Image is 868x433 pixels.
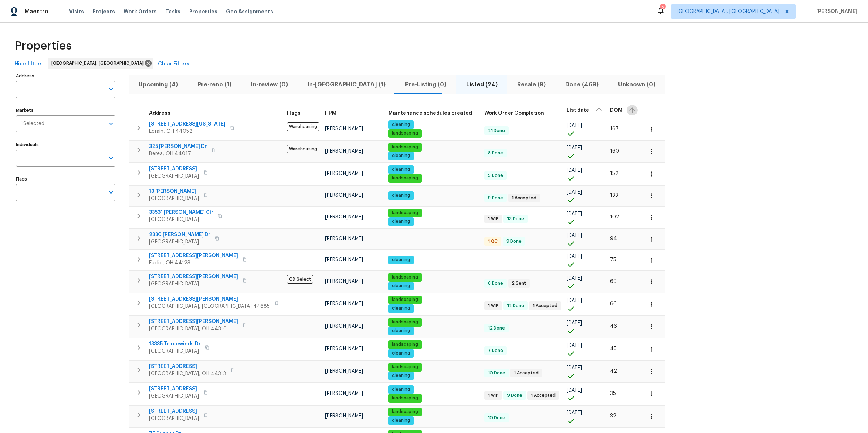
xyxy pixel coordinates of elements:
span: 21 Done [485,128,508,134]
span: 133 [610,193,618,198]
span: [GEOGRAPHIC_DATA] [149,280,238,288]
button: Open [106,119,116,129]
span: List date [567,108,589,113]
button: Hide filters [12,58,46,71]
span: 46 [610,324,617,329]
span: 42 [610,369,617,374]
span: [GEOGRAPHIC_DATA] [149,415,199,422]
span: cleaning [389,386,413,392]
span: 1 QC [485,238,501,245]
span: [STREET_ADDRESS][PERSON_NAME] [149,296,270,303]
span: HPM [325,111,336,116]
span: Lorain, OH 44052 [149,128,225,135]
span: [PERSON_NAME] [325,346,363,351]
span: [PERSON_NAME] [325,149,363,154]
span: [DATE] [567,190,582,195]
span: Properties [14,42,72,50]
span: 13 [PERSON_NAME] [149,188,199,195]
span: Geo Assignments [226,8,273,15]
span: [PERSON_NAME] [325,257,363,262]
span: cleaning [389,257,413,263]
span: 1 Accepted [528,392,558,399]
span: 1 WIP [485,216,501,222]
span: [PERSON_NAME] [325,279,363,284]
span: 13335 Tradewinds Dr [149,340,201,348]
span: cleaning [389,122,413,128]
span: [DATE] [567,145,582,150]
span: 66 [610,301,617,306]
span: 8 Done [485,150,506,156]
span: [DATE] [567,233,582,238]
span: 45 [610,346,617,351]
span: Properties [189,8,217,15]
span: 10 Done [485,370,508,376]
span: [PERSON_NAME] [325,369,363,374]
span: [STREET_ADDRESS][PERSON_NAME] [149,252,238,259]
span: Warehousing [287,122,319,131]
span: cleaning [389,350,413,356]
span: Maintenance schedules created [388,111,472,116]
span: In-review (0) [246,80,293,90]
span: [GEOGRAPHIC_DATA], OH 44313 [149,370,226,377]
span: 102 [610,215,619,220]
span: Hide filters [14,60,43,69]
span: 1 WIP [485,303,501,309]
span: Clear Filters [158,60,190,69]
span: landscaping [389,409,421,415]
button: Open [106,84,116,94]
button: Clear Filters [155,58,192,71]
span: Euclid, OH 44123 [149,259,238,267]
span: landscaping [389,341,421,348]
span: 1 WIP [485,392,501,399]
span: 35 [610,391,616,396]
span: landscaping [389,175,421,181]
span: landscaping [389,274,421,280]
span: [GEOGRAPHIC_DATA], [GEOGRAPHIC_DATA] [677,8,779,15]
label: Markets [16,108,115,113]
span: Work Orders [124,8,157,15]
span: [STREET_ADDRESS][PERSON_NAME] [149,273,238,280]
span: [PERSON_NAME] [325,171,363,176]
span: DOM [610,108,622,113]
label: Address [16,74,115,78]
span: [PERSON_NAME] [325,215,363,220]
span: 7 Done [485,348,506,354]
span: cleaning [389,373,413,379]
span: [GEOGRAPHIC_DATA] [149,216,213,223]
span: landscaping [389,130,421,136]
span: 2330 [PERSON_NAME] Dr [149,231,210,238]
span: Flags [287,111,301,116]
span: OD Select [287,275,313,284]
span: cleaning [389,153,413,159]
span: 2 Sent [509,280,529,286]
span: 9 Done [485,195,506,201]
span: Listed (24) [461,80,503,90]
span: cleaning [389,283,413,289]
span: [DATE] [567,254,582,259]
span: [DATE] [567,168,582,173]
span: 9 Done [485,173,506,179]
span: 1 Accepted [509,195,539,201]
span: 1 Accepted [511,370,541,376]
span: Work Order Completion [484,111,544,116]
button: Open [106,153,116,163]
span: Done (469) [560,80,604,90]
span: [DATE] [567,298,582,303]
span: 33531 [PERSON_NAME] Cir [149,209,213,216]
span: Projects [93,8,115,15]
span: Warehousing [287,145,319,153]
span: [STREET_ADDRESS] [149,363,226,370]
span: [DATE] [567,365,582,370]
span: 13 Done [504,216,527,222]
span: Address [149,111,170,116]
span: [GEOGRAPHIC_DATA] [149,392,199,400]
span: landscaping [389,319,421,325]
span: [DATE] [567,343,582,348]
span: [DATE] [567,410,582,415]
span: [STREET_ADDRESS][PERSON_NAME] [149,318,238,325]
span: [DATE] [567,123,582,128]
span: [PERSON_NAME] [325,301,363,306]
span: [GEOGRAPHIC_DATA] [149,238,210,246]
span: 10 Done [485,415,508,421]
span: [STREET_ADDRESS] [149,165,199,173]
